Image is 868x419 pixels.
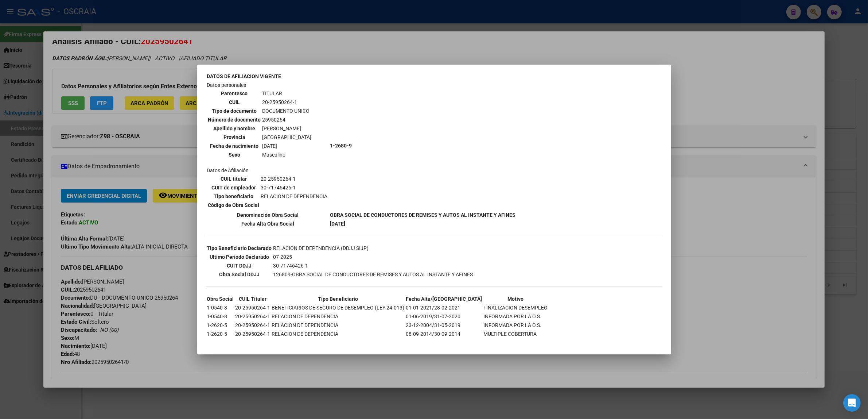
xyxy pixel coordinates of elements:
td: RELACION DE DEPENDENCIA [272,321,405,329]
td: 20-25950264-1 [235,312,271,320]
td: 07-2025 [273,253,474,261]
td: 01-06-2019/31-07-2020 [406,312,483,320]
td: [GEOGRAPHIC_DATA] [262,133,312,141]
td: 08-09-2014/30-09-2014 [406,330,483,338]
th: Tipo beneficiario [208,192,260,200]
th: Código de Obra Social [208,201,260,209]
th: Denominación Obra Social [207,211,329,219]
td: 1-0540-8 [207,312,234,320]
th: Obra Social DDJJ [207,270,272,278]
b: 1-2680-9 [330,143,352,149]
th: Apellido y nombre [208,124,261,132]
td: MULTIPLE COBERTURA [483,330,548,338]
th: Obra Social [207,295,234,303]
td: RELACION DE DEPENDENCIA [272,312,405,320]
td: 25950264 [262,116,312,124]
th: Número de documento [208,116,261,124]
b: OBRA SOCIAL DE CONDUCTORES DE REMISES Y AUTOS AL INSTANTE Y AFINES [330,212,516,218]
td: TITULAR [262,89,312,97]
td: 30-71746426-1 [261,184,328,192]
td: RELACION DE DEPENDENCIA [261,192,328,200]
td: Masculino [262,151,312,159]
td: [PERSON_NAME] [262,124,312,132]
td: 23-12-2004/31-05-2019 [406,321,483,329]
td: BENEFICIARIOS DE SEGURO DE DESEMPLEO (LEY 24.013) [272,304,405,312]
th: Fecha Alta/[GEOGRAPHIC_DATA] [406,295,483,303]
td: [DATE] [262,142,312,150]
th: Tipo Beneficiario [272,295,405,303]
td: 20-25950264-1 [235,330,271,338]
td: 01-01-2021/28-02-2021 [406,304,483,312]
td: 1-2620-5 [207,321,234,329]
th: Tipo Beneficiario Declarado [207,244,272,252]
td: 20-25950264-1 [262,98,312,106]
td: 20-25950264-1 [261,175,328,183]
td: 30-71746426-1 [273,262,474,270]
th: Sexo [208,151,261,159]
td: 1-2620-5 [207,330,234,338]
td: 20-25950264-1 [235,304,271,312]
th: CUIT DDJJ [207,262,272,270]
th: Fecha Alta Obra Social [207,220,329,228]
th: CUIL titular [208,175,260,183]
th: Provincia [208,133,261,141]
div: Open Intercom Messenger [843,394,861,412]
b: [DATE] [330,221,346,227]
b: DATOS DE AFILIACION VIGENTE [207,73,281,79]
th: CUIL Titular [235,295,271,303]
td: RELACION DE DEPENDENCIA [272,330,405,338]
td: 20-25950264-1 [235,321,271,329]
td: INFORMADA POR LA O.S. [483,312,548,320]
td: 126809-OBRA SOCIAL DE CONDUCTORES DE REMISES Y AUTOS AL INSTANTE Y AFINES [273,270,474,278]
td: RELACION DE DEPENDENCIA (DDJJ SIJP) [273,244,474,252]
th: Parentesco [208,89,261,97]
th: Motivo [483,295,548,303]
th: Ultimo Período Declarado [207,253,272,261]
td: FINALIZACION DESEMPLEO [483,304,548,312]
td: INFORMADA POR LA O.S. [483,321,548,329]
th: Fecha de nacimiento [208,142,261,150]
th: Tipo de documento [208,107,261,115]
td: 1-0540-8 [207,304,234,312]
th: CUIT de empleador [208,184,260,192]
td: DOCUMENTO UNICO [262,107,312,115]
th: CUIL [208,98,261,106]
td: Datos personales Datos de Afiliación [207,81,329,210]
